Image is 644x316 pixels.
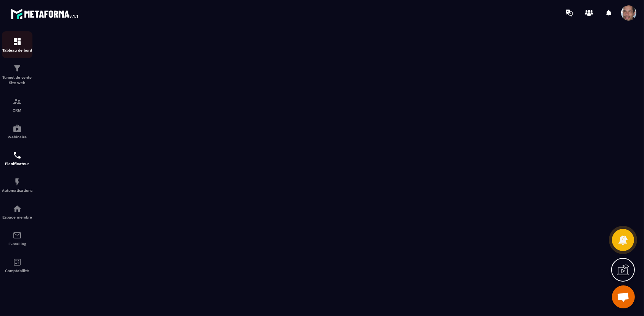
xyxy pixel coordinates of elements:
a: automationsautomationsWebinaire [2,118,32,145]
img: accountant [13,258,22,267]
p: CRM [2,108,32,112]
p: Espace membre [2,215,32,219]
a: automationsautomationsEspace membre [2,198,32,225]
a: automationsautomationsAutomatisations [2,172,32,198]
p: Comptabilité [2,269,32,273]
p: Tunnel de vente Site web [2,75,32,86]
img: formation [13,97,22,106]
p: E-mailing [2,242,32,246]
a: formationformationTableau de bord [2,31,32,58]
p: Tableau de bord [2,48,32,52]
a: schedulerschedulerPlanificateur [2,145,32,172]
img: email [13,231,22,240]
img: formation [13,37,22,46]
a: formationformationTunnel de vente Site web [2,58,32,91]
img: automations [13,204,22,213]
img: automations [13,177,22,186]
img: automations [13,124,22,133]
img: formation [13,64,22,73]
a: emailemailE-mailing [2,225,32,252]
a: accountantaccountantComptabilité [2,252,32,279]
a: formationformationCRM [2,91,32,118]
div: Ouvrir le chat [612,285,635,308]
p: Webinaire [2,135,32,139]
p: Automatisations [2,188,32,193]
img: scheduler [13,151,22,160]
p: Planificateur [2,162,32,166]
img: logo [11,7,79,21]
